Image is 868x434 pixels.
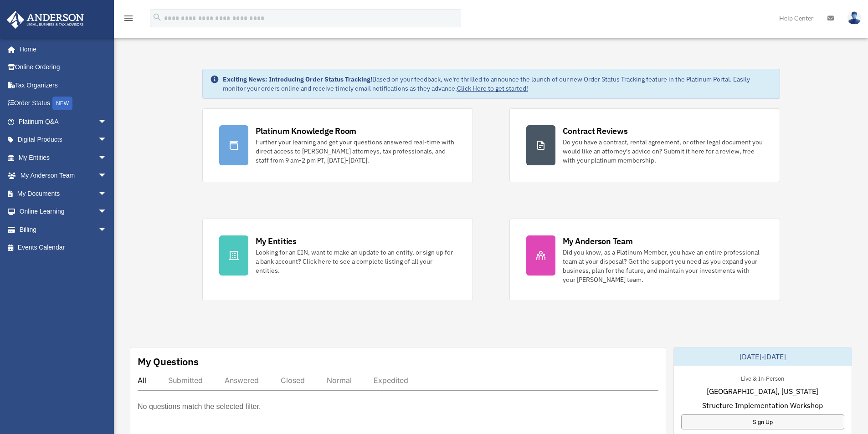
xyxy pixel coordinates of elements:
div: Did you know, as a Platinum Member, you have an entire professional team at your disposal? Get th... [563,248,763,284]
a: My Entities Looking for an EIN, want to make an update to an entity, or sign up for a bank accoun... [202,219,473,301]
span: arrow_drop_down [98,131,116,149]
div: Looking for an EIN, want to make an update to an entity, or sign up for a bank account? Click her... [256,248,456,275]
a: My Entitiesarrow_drop_down [6,148,121,167]
div: Normal [327,376,352,385]
a: menu [123,16,134,24]
a: Online Ordering [6,58,121,77]
a: Order StatusNEW [6,94,121,113]
a: Billingarrow_drop_down [6,220,121,239]
div: Live & In-Person [734,373,791,383]
a: Home [6,40,116,58]
i: menu [123,13,134,24]
img: User Pic [847,11,861,25]
div: My Anderson Team [563,235,633,247]
div: Platinum Knowledge Room [256,125,357,137]
a: Platinum Knowledge Room Further your learning and get your questions answered real-time with dire... [202,108,473,182]
span: arrow_drop_down [98,203,116,221]
span: [GEOGRAPHIC_DATA], [US_STATE] [707,386,818,397]
p: No questions match the selected filter. [138,400,261,413]
a: Contract Reviews Do you have a contract, rental agreement, or other legal document you would like... [509,108,780,182]
div: Expedited [374,376,408,385]
div: My Entities [256,235,297,247]
a: Events Calendar [6,239,121,257]
span: Structure Implementation Workshop [702,400,823,411]
a: My Documentsarrow_drop_down [6,184,121,203]
strong: Exciting News: Introducing Order Status Tracking! [223,75,372,83]
div: NEW [52,97,72,110]
span: arrow_drop_down [98,148,116,167]
a: My Anderson Teamarrow_drop_down [6,167,121,185]
div: Submitted [168,376,203,385]
a: My Anderson Team Did you know, as a Platinum Member, you have an entire professional team at your... [509,219,780,301]
a: Tax Organizers [6,76,121,94]
i: search [152,12,162,22]
span: arrow_drop_down [98,112,116,131]
div: Further your learning and get your questions answered real-time with direct access to [PERSON_NAM... [256,138,456,165]
div: Answered [225,376,259,385]
a: Digital Productsarrow_drop_down [6,131,121,149]
div: Closed [281,376,305,385]
a: Sign Up [681,414,844,429]
div: Based on your feedback, we're thrilled to announce the launch of our new Order Status Tracking fe... [223,75,772,93]
div: All [138,376,146,385]
a: Platinum Q&Aarrow_drop_down [6,112,121,131]
span: arrow_drop_down [98,220,116,239]
div: Contract Reviews [563,125,628,137]
div: My Questions [138,355,199,368]
span: arrow_drop_down [98,184,116,203]
a: Online Learningarrow_drop_down [6,203,121,221]
div: [DATE]-[DATE] [674,347,852,366]
img: Anderson Advisors Platinum Portal [4,11,87,29]
span: arrow_drop_down [98,167,116,185]
a: Click Here to get started! [457,84,528,92]
div: Do you have a contract, rental agreement, or other legal document you would like an attorney's ad... [563,138,763,165]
